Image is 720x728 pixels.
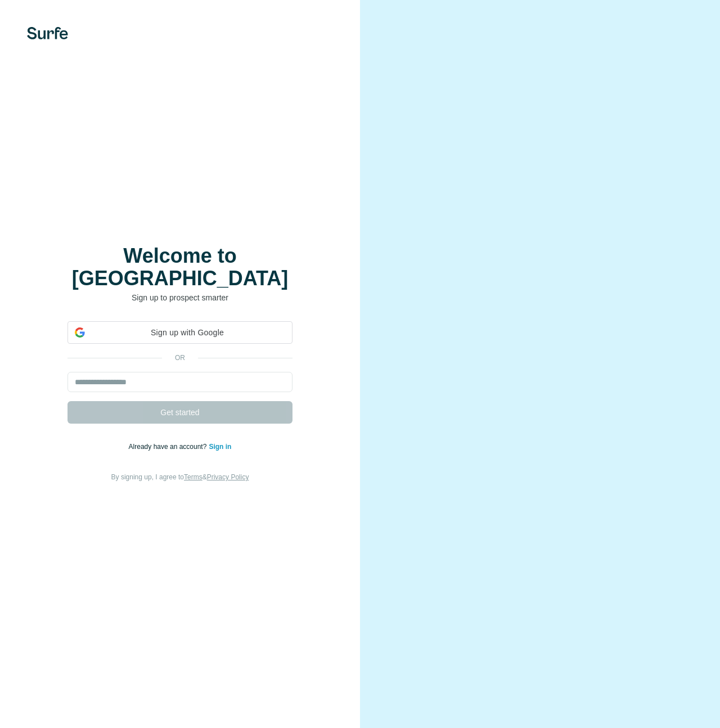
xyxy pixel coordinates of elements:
a: Terms [184,473,202,481]
img: Surfe's logo [27,27,68,39]
h1: Welcome to [GEOGRAPHIC_DATA] [67,245,292,290]
div: Sign up with Google [67,321,292,344]
a: Privacy Policy [207,473,249,481]
a: Sign in [209,443,231,451]
span: Sign up with Google [89,327,285,339]
span: By signing up, I agree to & [111,473,249,481]
span: Already have an account? [129,443,209,451]
p: or [162,353,198,363]
p: Sign up to prospect smarter [67,292,292,303]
